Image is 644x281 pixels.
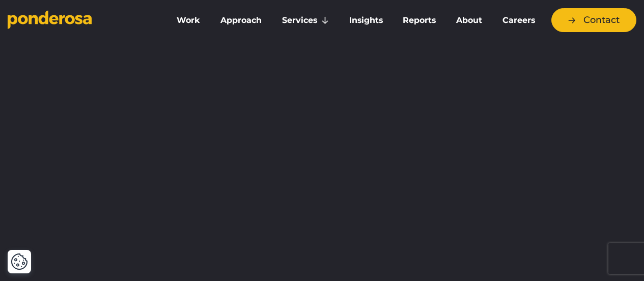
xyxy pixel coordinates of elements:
[341,10,391,31] a: Insights
[551,8,636,32] a: Contact
[395,10,444,31] a: Reports
[212,10,270,31] a: Approach
[11,253,28,270] button: Cookie Settings
[11,253,28,270] img: Revisit consent button
[494,10,543,31] a: Careers
[448,10,490,31] a: About
[169,10,208,31] a: Work
[8,10,153,31] a: Go to homepage
[274,10,337,31] a: Services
